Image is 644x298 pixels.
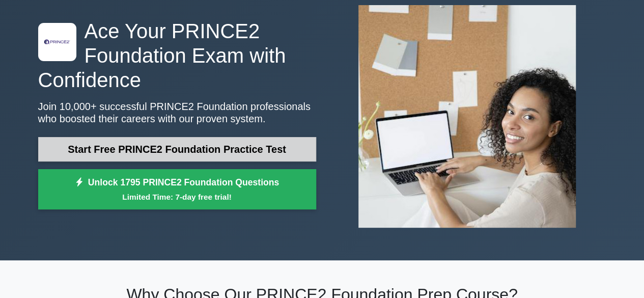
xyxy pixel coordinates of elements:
h1: Ace Your PRINCE2 Foundation Exam with Confidence [38,19,316,92]
a: Unlock 1795 PRINCE2 Foundation QuestionsLimited Time: 7-day free trial! [38,169,316,210]
a: Start Free PRINCE2 Foundation Practice Test [38,137,316,161]
p: Join 10,000+ successful PRINCE2 Foundation professionals who boosted their careers with our prove... [38,100,316,125]
small: Limited Time: 7-day free trial! [51,191,303,203]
